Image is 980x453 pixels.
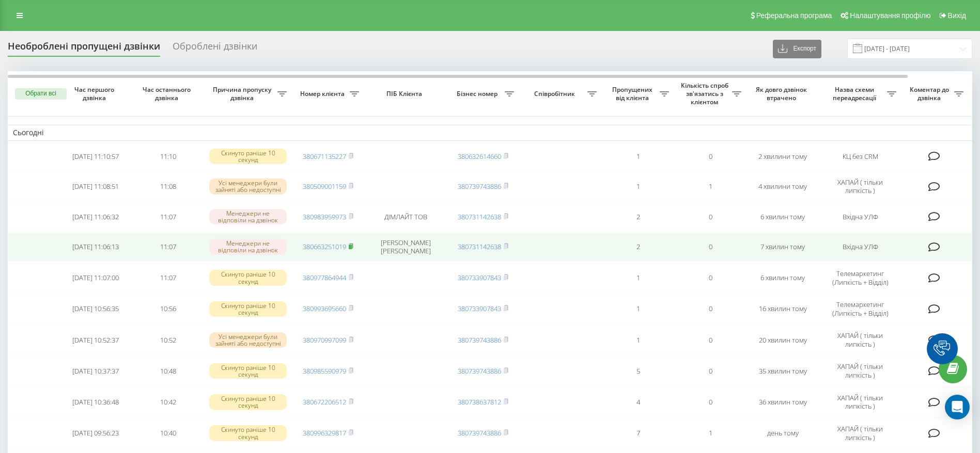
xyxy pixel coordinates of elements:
a: 380739743886 [458,335,501,345]
td: 0 [674,203,746,231]
a: 380983959973 [303,212,346,221]
a: 380738637812 [458,397,501,407]
td: 1 [602,172,674,201]
td: 6 хвилин тому [746,264,819,293]
td: 20 хвилин тому [746,326,819,354]
td: 5 [602,357,674,385]
td: [PERSON_NAME] [PERSON_NAME] [364,232,447,261]
td: 10:52 [132,326,204,354]
div: Менеджери не відповіли на дзвінок [209,209,287,224]
td: 1 [602,264,674,293]
div: Скинуто раніше 10 секунд [209,425,287,441]
a: 380509001159 [303,182,346,191]
td: 7 хвилин тому [746,232,819,261]
a: 380672206512 [303,397,346,407]
td: [DATE] 11:08:51 [59,172,132,201]
a: 380996329817 [303,428,346,438]
div: Оброблені дзвінки [173,41,257,57]
span: Причина пропуску дзвінка [209,86,277,102]
td: 10:48 [132,357,204,385]
td: 6 хвилин тому [746,203,819,231]
td: ХАПАЙ ( тільки липкість ) [819,357,901,385]
td: 10:40 [132,418,204,447]
td: 11:07 [132,264,204,293]
a: 380663251019 [303,242,346,251]
td: ХАПАЙ ( тільки липкість ) [819,418,901,447]
td: 2 [602,203,674,231]
span: Як довго дзвінок втрачено [755,86,811,102]
td: 11:07 [132,203,204,231]
td: день тому [746,418,819,447]
td: Вхідна УЛФ [819,203,901,231]
td: 36 хвилин тому [746,387,819,416]
td: ХАПАЙ ( тільки липкість ) [819,387,901,416]
td: ДІМЛАЙТ ТОВ [364,203,447,231]
td: Телемаркетинг (Липкість + Відділ) [819,264,901,293]
td: [DATE] 11:10:57 [59,143,132,170]
div: Усі менеджери були зайняті або недоступні [209,332,287,348]
span: Час останнього дзвінка [140,86,196,102]
td: 0 [674,326,746,354]
span: Час першого дзвінка [68,86,123,102]
div: Менеджери не відповіли на дзвінок [209,239,287,254]
button: Експорт [773,40,821,58]
td: 0 [674,357,746,385]
td: [DATE] 10:52:37 [59,326,132,354]
span: Вихід [948,11,966,20]
span: Співробітник [524,90,587,98]
a: 380671135227 [303,152,346,161]
a: 380739743886 [458,366,501,376]
a: 380733907843 [458,304,501,313]
td: [DATE] 11:06:13 [59,232,132,261]
td: 0 [674,143,746,170]
td: 1 [674,418,746,447]
td: 4 хвилини тому [746,172,819,201]
td: [DATE] 11:07:00 [59,264,132,293]
div: Скинуто раніше 10 секунд [209,149,287,164]
td: 7 [602,418,674,447]
td: 2 [602,232,674,261]
td: Вхідна УЛФ [819,232,901,261]
td: Телемаркетинг (Липкість + Відділ) [819,295,901,323]
div: Скинуто раніше 10 секунд [209,270,287,285]
a: 380970997099 [303,335,346,345]
td: 2 хвилини тому [746,143,819,170]
td: КЦ без CRM [819,143,901,170]
a: 380985590979 [303,366,346,376]
td: ХАПАЙ ( тільки липкість ) [819,172,901,201]
td: [DATE] 09:56:23 [59,418,132,447]
a: 380993695660 [303,304,346,313]
td: 0 [674,387,746,416]
td: 16 хвилин тому [746,295,819,323]
td: [DATE] 11:06:32 [59,203,132,231]
a: 380977864944 [303,273,346,282]
td: 1 [602,143,674,170]
a: 380739743886 [458,182,501,191]
a: 380731142638 [458,242,501,251]
span: Налаштування профілю [850,11,930,20]
td: 11:10 [132,143,204,170]
td: [DATE] 10:37:37 [59,357,132,385]
td: [DATE] 10:56:35 [59,295,132,323]
span: Номер клієнта [297,90,350,98]
span: Реферальна програма [756,11,832,20]
td: 1 [602,326,674,354]
div: Скинуто раніше 10 секунд [209,394,287,410]
td: 1 [674,172,746,201]
span: Бізнес номер [452,90,505,98]
button: Обрати всі [15,88,67,100]
td: 4 [602,387,674,416]
span: Коментар до дзвінка [907,86,954,102]
span: ПІБ Клієнта [373,90,438,98]
td: [DATE] 10:36:48 [59,387,132,416]
div: Скинуто раніше 10 секунд [209,301,287,317]
div: Усі менеджери були зайняті або недоступні [209,179,287,194]
span: Кількість спроб зв'язатись з клієнтом [679,82,732,106]
a: 380733907843 [458,273,501,282]
div: Скинуто раніше 10 секунд [209,363,287,379]
td: 11:08 [132,172,204,201]
a: 380632614660 [458,152,501,161]
a: 380739743886 [458,428,501,438]
td: ХАПАЙ ( тільки липкість ) [819,326,901,354]
a: 380731142638 [458,212,501,221]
